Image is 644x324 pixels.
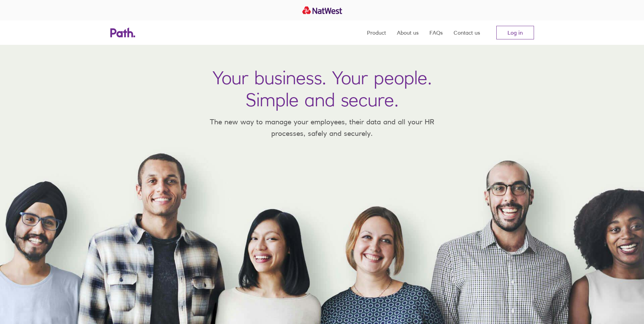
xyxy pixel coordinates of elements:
h1: Your business. Your people. Simple and secure. [213,67,432,111]
a: FAQs [429,20,443,45]
a: Product [367,20,386,45]
p: The new way to manage your employees, their data and all your HR processes, safely and securely. [200,116,444,139]
a: About us [397,20,419,45]
a: Contact us [454,20,480,45]
a: Log in [496,26,534,39]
